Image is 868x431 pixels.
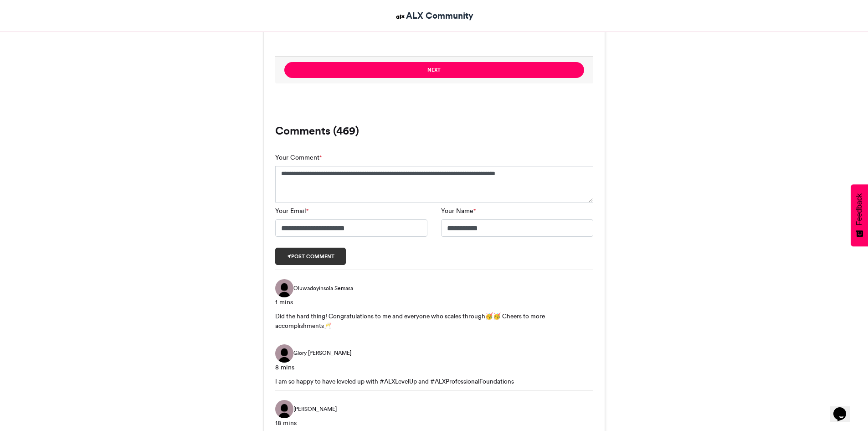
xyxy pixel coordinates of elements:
label: Your Email [275,206,308,216]
div: Did the hard thing! Congratulations to me and everyone who scales through🥳🥳 Cheers to more accomp... [275,312,593,330]
span: Feedback [855,193,863,225]
img: ALX Community [395,11,406,22]
button: Next [284,62,584,78]
iframe: chat widget [830,395,859,422]
div: 18 mins [275,418,593,428]
div: I am so happy to have leveled up with #ALXLevelUp and #ALXProfessionalFoundations [275,377,593,386]
label: Your Comment [275,153,322,162]
span: [PERSON_NAME] [293,405,337,413]
div: 1 mins [275,297,593,307]
button: Post comment [275,248,346,265]
span: Glory [PERSON_NAME] [293,349,351,357]
button: Feedback - Show survey [851,184,868,246]
label: Your Name [441,206,476,216]
div: 8 mins [275,363,593,372]
img: Raphael [275,400,293,418]
h3: Comments (469) [275,125,593,136]
a: ALX Community [395,9,473,22]
img: Glory [275,344,293,363]
span: Oluwadoyinsola Semasa [293,284,353,292]
img: Oluwadoyinsola [275,279,293,297]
